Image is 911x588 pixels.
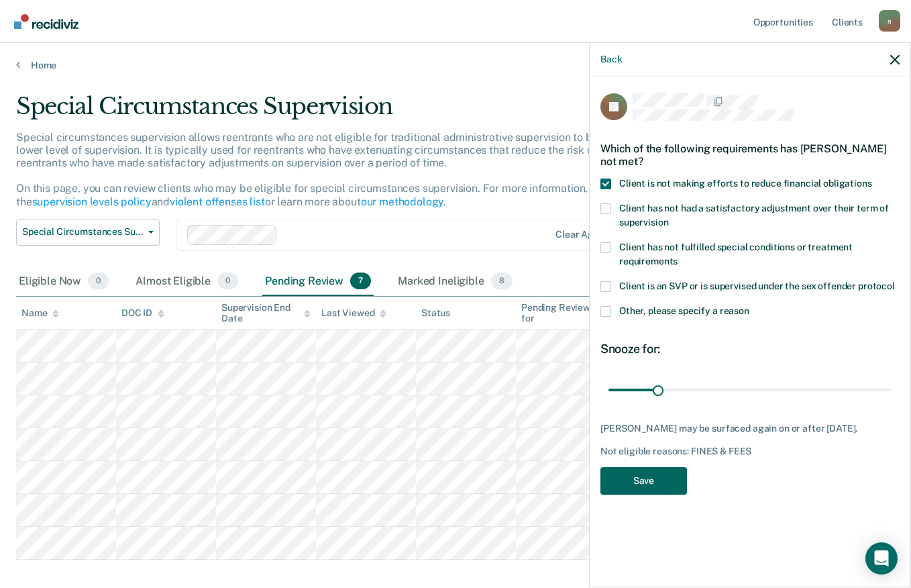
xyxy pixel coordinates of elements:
div: Snooze for: [600,342,900,356]
div: Pending Review [262,267,374,297]
a: violent offenses list [170,195,265,208]
div: Special Circumstances Supervision [16,93,700,131]
div: Name [21,307,59,319]
div: Open Intercom Messenger [865,542,898,575]
span: Special Circumstances Supervision [22,226,143,238]
div: Last Viewed [321,307,386,319]
a: our methodology [361,195,444,208]
span: Client is not making efforts to reduce financial obligations [619,178,872,189]
span: 0 [217,273,238,290]
div: Pending Review for [521,302,610,325]
img: Recidiviz [14,14,78,29]
button: Save [600,467,687,495]
div: Marked Ineligible [395,267,515,297]
p: Special circumstances supervision allows reentrants who are not eligible for traditional administ... [16,131,675,208]
div: Eligible Now [16,267,111,297]
div: DOC ID [121,307,164,319]
button: Back [600,54,622,65]
span: 8 [491,273,513,290]
span: 7 [350,273,371,290]
span: Other, please specify a reason [619,305,749,316]
div: Clear agents [555,229,612,240]
span: Client has not fulfilled special conditions or treatment requirements [619,242,853,266]
div: Which of the following requirements has [PERSON_NAME] not met? [600,132,900,179]
div: Not eligible reasons: FINES & FEES [600,446,900,457]
span: Client is an SVP or is supervised under the sex offender protocol [619,281,895,291]
div: Almost Eligible [133,267,241,297]
div: Supervision End Date [221,302,311,325]
a: supervision levels policy [32,195,152,208]
div: [PERSON_NAME] may be surfaced again on or after [DATE]. [600,423,900,434]
button: Profile dropdown button [879,10,900,32]
div: Status [421,307,450,319]
a: Home [16,59,895,71]
span: Client has not had a satisfactory adjustment over their term of supervision [619,203,889,228]
div: a [879,10,900,32]
span: 0 [88,273,109,290]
